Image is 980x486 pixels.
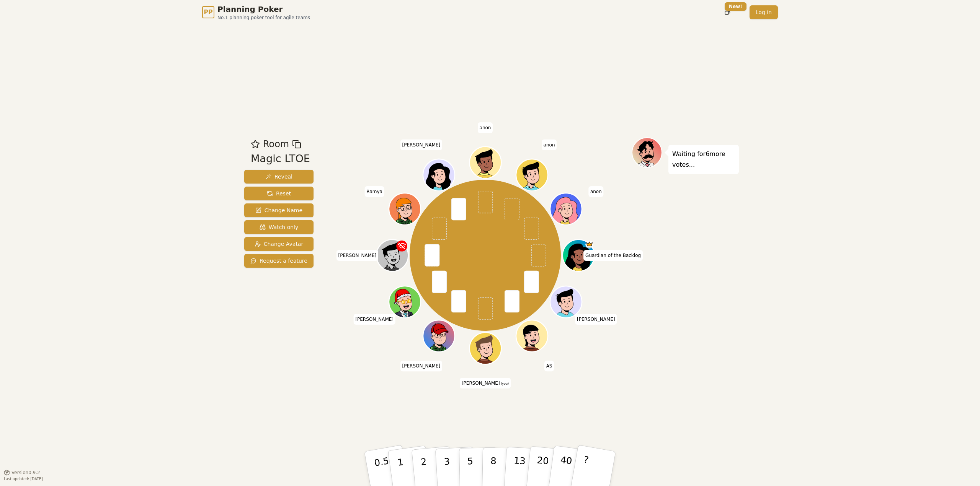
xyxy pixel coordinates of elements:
span: Click to change your name [583,250,643,261]
div: New! [725,2,746,11]
button: Watch only [244,220,314,234]
span: Click to change your name [400,361,443,371]
span: Click to change your name [400,139,443,150]
button: Change Name [244,203,314,217]
span: Click to change your name [542,139,557,150]
span: (you) [500,382,509,385]
span: Click to change your name [575,314,617,325]
button: Click to change your avatar [470,333,500,363]
button: Add as favourite [251,137,260,151]
button: Reset [244,187,314,200]
span: Version 0.9.2 [11,470,40,476]
button: Request a feature [244,254,314,268]
span: Change Name [255,206,302,214]
span: Watch only [260,223,299,231]
span: Click to change your name [364,186,384,197]
span: Planning Poker [217,4,310,15]
div: Magic LTOE [251,151,310,167]
a: PPPlanning PokerNo.1 planning poker tool for agile teams [202,4,310,21]
span: Guardian of the Backlog is the host [585,241,593,249]
a: Log in [750,5,778,19]
span: No.1 planning poker tool for agile teams [217,15,310,21]
button: Version0.9.2 [4,470,40,476]
span: Click to change your name [588,186,604,197]
span: Room [263,137,289,151]
span: Request a feature [250,257,307,265]
span: Click to change your name [336,250,379,261]
p: Waiting for 6 more votes... [672,149,735,170]
button: New! [720,5,734,19]
span: Click to change your name [478,122,493,133]
span: Last updated: [DATE] [4,477,43,481]
span: Reset [267,190,291,197]
span: PP [204,8,212,17]
span: Click to change your name [460,378,511,388]
button: Change Avatar [244,237,314,251]
span: Change Avatar [255,240,304,248]
span: Click to change your name [353,314,395,325]
button: Reveal [244,170,314,184]
span: Reveal [265,173,292,180]
span: Click to change your name [544,361,554,371]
